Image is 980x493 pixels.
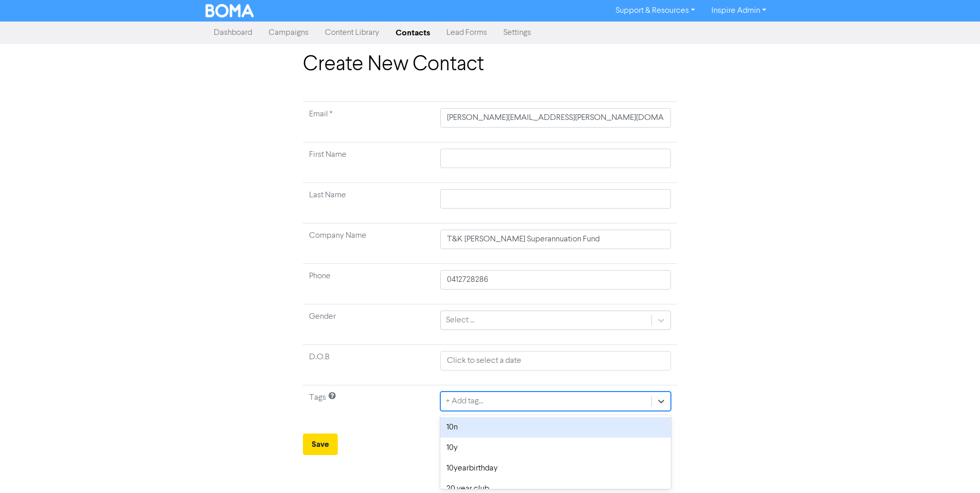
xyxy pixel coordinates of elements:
[438,23,495,43] a: Lead Forms
[446,395,483,407] div: + Add tag...
[440,438,671,458] div: 10y
[495,23,539,43] a: Settings
[303,385,434,426] td: Tags
[206,4,254,17] img: BOMA Logo
[440,351,671,371] input: Click to select a date
[303,223,434,264] td: Company Name
[703,3,774,19] a: Inspire Admin
[260,23,317,43] a: Campaigns
[303,52,677,77] h1: Create New Contact
[440,458,671,479] div: 10yearbirthday
[206,23,260,43] a: Dashboard
[303,304,434,345] td: Gender
[440,417,671,438] div: 10n
[387,23,438,43] a: Contacts
[303,264,434,304] td: Phone
[303,345,434,385] td: D.O.B
[317,23,387,43] a: Content Library
[607,3,703,19] a: Support & Resources
[446,314,475,326] div: Select ...
[303,102,434,142] td: Required
[303,434,338,455] button: Save
[303,183,434,223] td: Last Name
[929,444,980,493] iframe: Chat Widget
[303,142,434,183] td: First Name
